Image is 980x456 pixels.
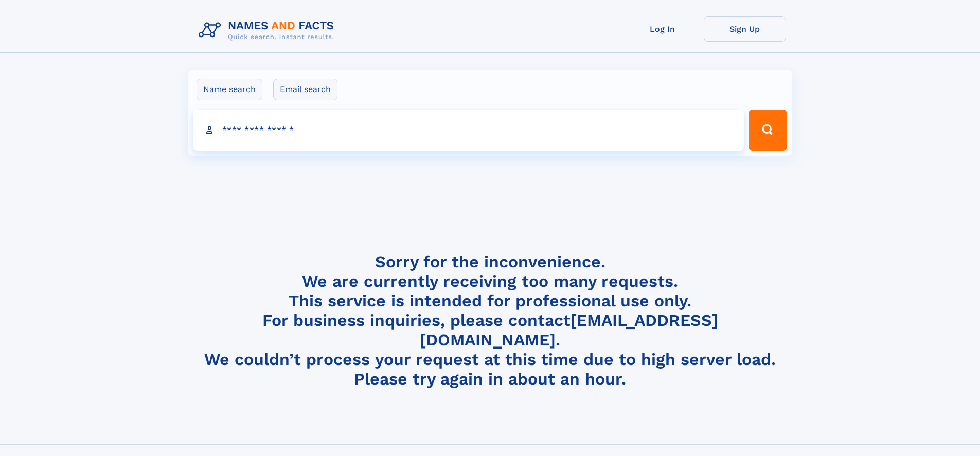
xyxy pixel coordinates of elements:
[194,16,343,44] img: Logo Names and Facts
[194,252,786,389] h4: Sorry for the inconvenience. We are currently receiving too many requests. This service is intend...
[197,79,262,100] label: Name search
[193,110,744,151] input: search input
[704,16,786,42] a: Sign Up
[749,110,787,151] button: Search Button
[420,311,718,350] a: [EMAIL_ADDRESS][DOMAIN_NAME]
[621,16,704,42] a: Log In
[273,79,337,100] label: Email search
